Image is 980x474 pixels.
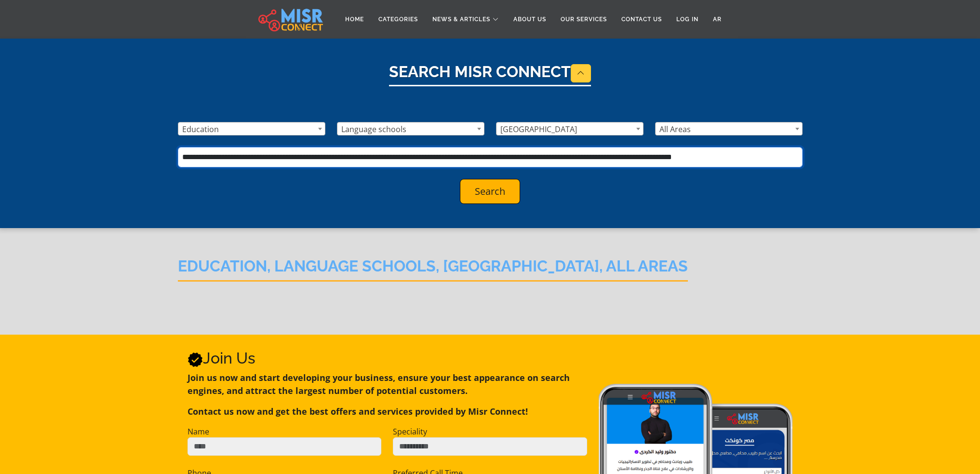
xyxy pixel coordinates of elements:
img: main.misr_connect [258,7,323,31]
label: Name [188,426,209,437]
a: News & Articles [425,10,506,28]
h2: Join Us [188,349,587,367]
span: Language schools [337,122,484,136]
span: Education [178,122,325,136]
span: News & Articles [432,15,490,24]
a: Contact Us [614,10,669,28]
span: Alexandria [496,122,644,135]
button: Search [460,179,520,204]
a: Our Services [553,10,614,28]
a: AR [706,10,729,28]
a: Log in [669,10,706,28]
span: All Areas [656,122,802,136]
a: About Us [506,10,553,28]
span: Alexandria [497,122,643,136]
span: Language schools [337,122,484,135]
span: All Areas [655,122,803,135]
h1: Search Misr Connect [389,63,591,86]
p: Contact us now and get the best offers and services provided by Misr Connect! [188,405,587,418]
p: Join us now and start developing your business, ensure your best appearance on search engines, an... [188,371,587,397]
a: Categories [371,10,425,28]
label: Speciality [393,426,427,437]
a: Home [338,10,371,28]
span: Education [178,122,325,135]
svg: Verified account [188,352,203,367]
h4: Education, Language schools, [GEOGRAPHIC_DATA], All Areas [178,257,688,282]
